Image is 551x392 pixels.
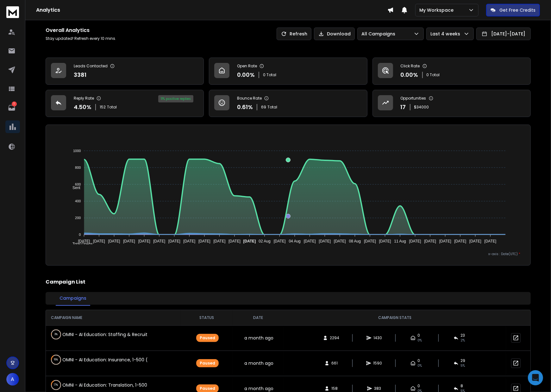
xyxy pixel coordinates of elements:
[46,326,147,343] td: OMNI - AI Education: Staffing & Recruiting, 1-500 (SV)
[267,105,277,110] span: Total
[233,351,284,376] td: a month ago
[243,239,256,243] tspan: [DATE]
[469,239,481,243] tspan: [DATE]
[417,363,422,368] span: 0%
[237,64,257,69] p: Open Rate
[330,335,339,340] span: 2294
[237,70,255,79] p: 0.00 %
[93,239,105,243] tspan: [DATE]
[209,90,367,117] a: Bounce Rate0.61%69Total
[331,386,338,391] span: 158
[74,103,91,112] p: 4.50 %
[454,239,466,243] tspan: [DATE]
[460,358,465,363] span: 29
[394,239,406,243] tspan: 11 Aug
[46,90,204,117] a: Reply Rate4.50%152Total11% positive replies
[349,239,361,243] tspan: 08 Aug
[56,291,90,306] button: Campaigns
[460,333,465,338] span: 23
[79,233,81,236] tspan: 0
[181,310,233,325] th: STATUS
[277,28,311,40] button: Refresh
[78,239,90,243] tspan: [DATE]
[327,31,351,37] p: Download
[439,239,451,243] tspan: [DATE]
[417,333,420,338] span: 0
[331,361,338,366] span: 661
[319,239,331,243] tspan: [DATE]
[233,325,284,351] td: a month ago
[460,338,465,343] span: 2 %
[46,351,147,369] td: OMNI - AI Education: Insurance, 1-500 (SV)
[54,382,58,388] p: 17 %
[528,370,543,385] div: Open Intercom Messenger
[198,239,210,243] tspan: [DATE]
[75,216,81,220] tspan: 200
[75,199,81,203] tspan: 400
[373,335,382,340] span: 1430
[158,95,193,102] div: 11 % positive replies
[274,239,286,243] tspan: [DATE]
[476,28,531,40] button: [DATE]-[DATE]
[108,239,120,243] tspan: [DATE]
[5,101,18,114] a: 1
[304,239,316,243] tspan: [DATE]
[183,239,195,243] tspan: [DATE]
[419,7,456,13] p: My Workspace
[153,239,165,243] tspan: [DATE]
[237,103,253,112] p: 0.61 %
[46,58,204,85] a: Leads Contacted3381
[73,149,81,153] tspan: 1000
[401,70,418,79] p: 0.00 %
[427,72,440,77] p: 0 Total
[75,182,81,186] tspan: 600
[414,105,429,110] p: $ 34000
[46,278,531,286] h2: Campaign List
[460,363,465,368] span: 5 %
[289,239,301,243] tspan: 04 Aug
[374,386,381,391] span: 383
[138,239,150,243] tspan: [DATE]
[263,72,276,77] p: 0 Total
[75,166,81,169] tspan: 800
[12,101,17,107] p: 1
[68,186,80,190] span: Sent
[6,373,19,386] span: A
[334,239,346,243] tspan: [DATE]
[168,239,180,243] tspan: [DATE]
[261,105,266,110] span: 69
[314,28,355,40] button: Download
[46,27,116,34] h1: Overall Analytics
[361,31,398,37] p: All Campaigns
[485,239,497,243] tspan: [DATE]
[364,239,376,243] tspan: [DATE]
[290,31,307,37] p: Refresh
[237,96,262,101] p: Bounce Rate
[46,310,181,325] th: CAMPAIGN NAME
[409,239,421,243] tspan: [DATE]
[401,64,420,69] p: Click Rate
[379,239,391,243] tspan: [DATE]
[259,239,270,243] tspan: 02 Aug
[54,357,58,363] p: 16 %
[6,6,19,18] img: logo
[74,96,94,101] p: Reply Rate
[373,58,531,85] a: Click Rate0.00%0 Total
[233,310,284,325] th: DATE
[373,90,531,117] a: Opportunities17$34000
[54,331,58,338] p: 3 %
[74,70,86,79] p: 3381
[123,239,135,243] tspan: [DATE]
[46,36,116,41] p: Stay updated! Refresh every 10 mins.
[100,105,106,110] span: 152
[56,252,520,256] p: x-axis : Date(UTC)
[417,338,422,343] span: 0%
[213,239,225,243] tspan: [DATE]
[36,6,387,14] h1: Analytics
[424,239,436,243] tspan: [DATE]
[373,361,382,366] span: 1590
[417,358,420,363] span: 0
[417,383,420,389] span: 0
[401,103,406,112] p: 17
[196,334,219,342] div: Paused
